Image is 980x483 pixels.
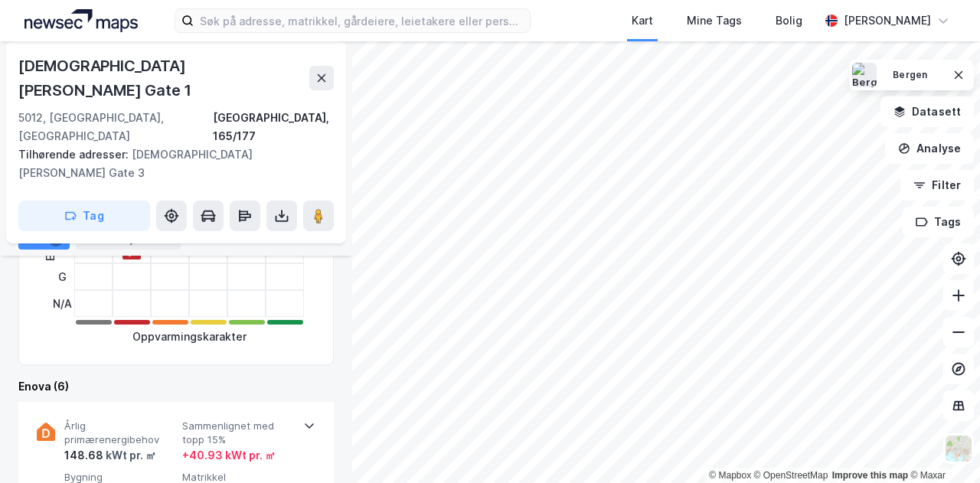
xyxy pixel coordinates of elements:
button: Tags [903,207,974,237]
img: Bergen [852,63,877,87]
div: Oppvarmingskarakter [132,328,247,346]
button: Tag [18,201,150,231]
div: [DEMOGRAPHIC_DATA][PERSON_NAME] Gate 3 [18,145,322,182]
span: Sammenlignet med topp 15% [182,419,294,446]
div: Enova (6) [18,377,334,396]
iframe: Chat Widget [903,410,980,483]
a: OpenStreetMap [754,470,828,481]
div: 148.68 [64,446,156,465]
input: Søk på adresse, matrikkel, gårdeiere, leietakere eller personer [194,9,530,32]
button: Filter [900,170,974,201]
div: Bergen [893,69,927,82]
a: Mapbox [709,470,751,481]
div: [GEOGRAPHIC_DATA], 165/177 [213,109,334,145]
div: Kart [632,11,653,30]
div: N/A [53,290,72,317]
div: G [53,263,72,290]
img: logo.a4113a55bc3d86da70a041830d287a7e.svg [24,9,138,32]
span: Tilhørende adresser: [18,148,132,161]
div: 5012, [GEOGRAPHIC_DATA], [GEOGRAPHIC_DATA] [18,109,213,145]
div: + 40.93 kWt pr. ㎡ [182,446,276,465]
a: Improve this map [832,470,908,481]
span: Årlig primærenergibehov [64,419,176,446]
button: Datasett [880,96,974,127]
button: Bergen [883,63,937,87]
div: Mine Tags [687,11,742,30]
div: [PERSON_NAME] [844,11,931,30]
div: kWt pr. ㎡ [103,446,156,465]
button: Analyse [885,133,974,164]
div: Kontrollprogram for chat [903,410,980,483]
div: [DEMOGRAPHIC_DATA][PERSON_NAME] Gate 1 [18,54,309,103]
div: Bolig [776,11,802,30]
